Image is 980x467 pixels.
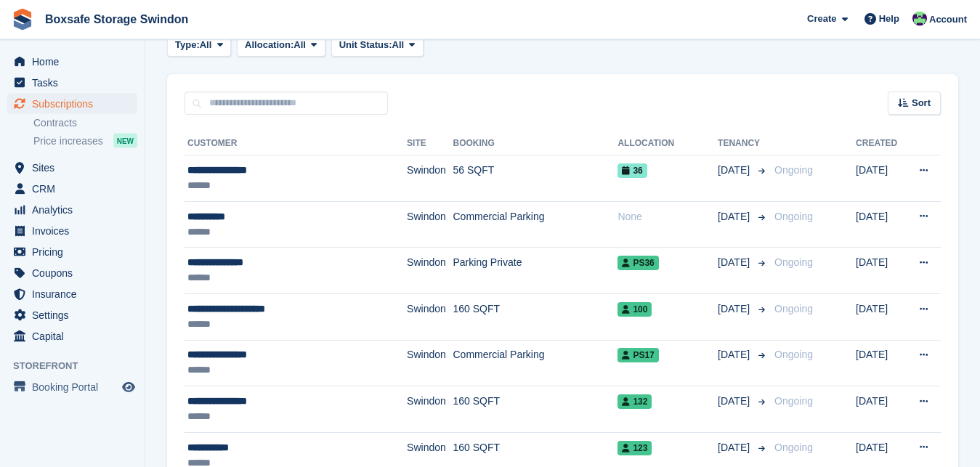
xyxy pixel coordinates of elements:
a: menu [7,326,137,346]
span: 36 [617,163,647,178]
td: 56 SQFT [453,155,618,202]
button: Allocation: All [237,33,325,57]
span: 123 [617,441,652,455]
button: Unit Status: All [331,33,424,57]
a: menu [7,377,137,397]
td: Swindon [407,386,453,433]
span: [DATE] [718,209,753,224]
span: Allocation: [245,38,293,52]
span: Invoices [32,221,119,241]
span: Type: [175,38,200,52]
span: Booking Portal [32,377,119,397]
a: menu [7,158,137,178]
img: stora-icon-8386f47178a22dfd0bd8f6a31ec36ba5ce8667c1dd55bd0f319d3a0aa187defe.svg [12,9,33,31]
th: Booking [453,132,618,155]
span: [DATE] [718,347,753,362]
td: Swindon [407,201,453,248]
td: [DATE] [856,201,904,248]
span: Account [929,12,967,27]
td: Commercial Parking [453,340,618,386]
span: Pricing [32,242,119,262]
span: Ongoing [774,303,813,314]
span: Create [807,12,836,26]
th: Allocation [617,132,718,155]
span: All [392,38,405,52]
span: Tasks [32,73,119,93]
a: menu [7,52,137,72]
span: PS17 [617,348,658,362]
td: Swindon [407,340,453,386]
td: Commercial Parking [453,201,618,248]
th: Tenancy [718,132,769,155]
a: menu [7,284,137,304]
span: Ongoing [774,164,813,176]
a: Preview store [120,378,137,396]
button: Type: All [167,33,231,57]
span: Help [879,12,899,26]
span: [DATE] [718,255,753,270]
span: Settings [32,305,119,325]
span: [DATE] [718,440,753,455]
a: menu [7,221,137,241]
span: 100 [617,302,652,317]
td: Swindon [407,155,453,202]
span: Price increases [33,134,103,148]
th: Created [856,132,904,155]
span: [DATE] [718,394,753,409]
td: Swindon [407,248,453,294]
span: Ongoing [774,395,813,407]
td: [DATE] [856,293,904,340]
a: menu [7,94,137,114]
span: Ongoing [774,349,813,360]
img: Kim Virabi [912,12,927,26]
span: Insurance [32,284,119,304]
td: Swindon [407,293,453,340]
td: [DATE] [856,386,904,433]
span: All [200,38,212,52]
span: Coupons [32,263,119,283]
span: Storefront [13,359,145,373]
th: Site [407,132,453,155]
span: All [293,38,306,52]
span: Sites [32,158,119,178]
td: [DATE] [856,340,904,386]
a: Contracts [33,116,137,130]
span: Ongoing [774,442,813,453]
td: [DATE] [856,155,904,202]
span: Capital [32,326,119,346]
span: Home [32,52,119,72]
span: Unit Status: [339,38,392,52]
a: menu [7,305,137,325]
div: NEW [113,134,137,148]
a: menu [7,179,137,199]
a: menu [7,73,137,93]
span: CRM [32,179,119,199]
td: 160 SQFT [453,293,618,340]
span: Analytics [32,200,119,220]
span: Subscriptions [32,94,119,114]
a: Boxsafe Storage Swindon [39,7,194,31]
a: menu [7,200,137,220]
td: Parking Private [453,248,618,294]
div: None [617,209,718,224]
a: Price increases NEW [33,133,137,149]
span: 132 [617,394,652,409]
span: PS36 [617,256,658,270]
span: Ongoing [774,211,813,222]
span: [DATE] [718,301,753,317]
a: menu [7,263,137,283]
span: Sort [912,96,931,110]
td: [DATE] [856,248,904,294]
th: Customer [185,132,407,155]
span: Ongoing [774,256,813,268]
a: menu [7,242,137,262]
span: [DATE] [718,163,753,178]
td: 160 SQFT [453,386,618,433]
